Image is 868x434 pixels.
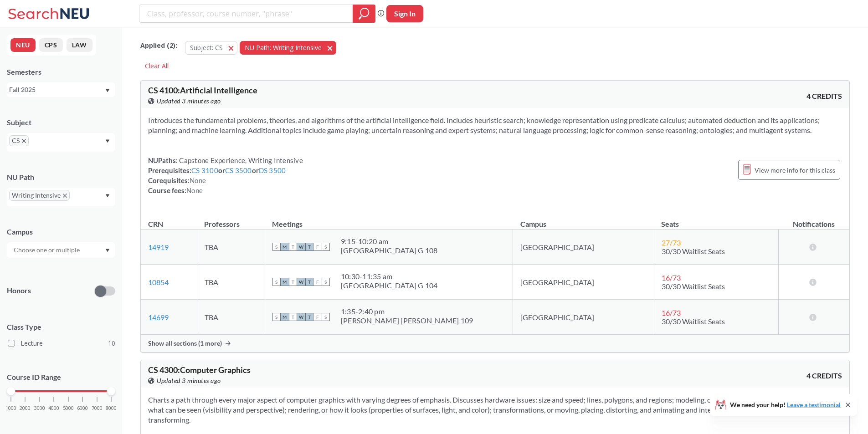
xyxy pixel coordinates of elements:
[662,282,725,291] span: 30/30 Waitlist Seats
[157,376,221,386] span: Updated 3 minutes ago
[297,313,305,321] span: W
[305,243,313,251] span: T
[289,243,297,251] span: T
[322,278,330,286] span: S
[148,339,222,347] span: Show all sections (1 more)
[9,190,70,201] span: Writing IntensiveX to remove pill
[265,210,513,230] th: Meetings
[106,406,117,411] span: 8000
[341,316,473,325] div: [PERSON_NAME] [PERSON_NAME] 109
[7,133,115,152] div: CSX to remove pillDropdown arrow
[313,243,322,251] span: F
[341,281,438,290] div: [GEOGRAPHIC_DATA] G 104
[7,322,115,332] span: Class Type
[63,406,74,411] span: 5000
[39,38,63,52] button: CPS
[105,194,110,198] svg: Dropdown arrow
[806,91,842,101] span: 4 CREDITS
[386,5,423,22] button: Sign In
[190,43,223,52] span: Subject: CS
[7,286,31,296] p: Honors
[186,186,203,194] span: None
[10,38,36,52] button: NEU
[140,41,177,51] span: Applied ( 2 ):
[513,300,654,335] td: [GEOGRAPHIC_DATA]
[148,313,169,322] a: 14699
[22,139,26,143] svg: X to remove pill
[105,249,110,252] svg: Dropdown arrow
[245,43,322,52] span: NU Path: Writing Intensive
[7,242,115,258] div: Dropdown arrow
[63,194,67,198] svg: X to remove pill
[654,210,778,230] th: Seats
[148,85,257,95] span: CS 4100 : Artificial Intelligence
[305,278,313,286] span: T
[297,243,305,251] span: W
[730,402,841,408] span: We need your help!
[8,337,115,349] label: Lecture
[272,313,281,321] span: S
[289,278,297,286] span: T
[105,89,110,92] svg: Dropdown arrow
[197,300,265,335] td: TBA
[9,245,86,255] input: Choose one or multiple
[20,406,31,411] span: 2000
[272,243,281,251] span: S
[67,38,92,52] button: LAW
[190,176,206,184] span: None
[92,406,103,411] span: 7000
[341,272,438,281] div: 10:30 - 11:35 am
[7,372,115,383] p: Course ID Range
[341,307,473,316] div: 1:35 - 2:40 pm
[7,67,115,77] div: Semesters
[281,313,289,321] span: M
[34,406,45,411] span: 3000
[7,188,115,206] div: Writing IntensiveX to remove pillDropdown arrow
[108,338,115,348] span: 10
[148,155,303,195] div: NUPaths: Prerequisites: or or Corequisites: Course fees:
[48,406,59,411] span: 4000
[148,395,842,425] section: Charts a path through every major aspect of computer graphics with varying degrees of emphasis. D...
[148,365,251,375] span: CS 4300 : Computer Graphics
[148,243,169,251] a: 14919
[157,96,221,106] span: Updated 3 minutes ago
[281,278,289,286] span: M
[225,166,252,174] a: CS 3500
[662,238,681,247] span: 27 / 73
[140,59,173,73] div: Clear All
[240,41,336,55] button: NU Path: Writing Intensive
[806,371,842,381] span: 4 CREDITS
[787,401,841,408] a: Leave a testimonial
[105,139,110,143] svg: Dropdown arrow
[779,210,850,230] th: Notifications
[513,230,654,265] td: [GEOGRAPHIC_DATA]
[191,166,218,174] a: CS 3100
[77,406,88,411] span: 6000
[259,166,286,174] a: DS 3500
[146,6,346,21] input: Class, professor, course number, "phrase"
[141,335,849,352] div: Show all sections (1 more)
[322,313,330,321] span: S
[662,247,725,255] span: 30/30 Waitlist Seats
[185,41,237,55] button: Subject: CS
[341,246,438,255] div: [GEOGRAPHIC_DATA] G 108
[148,278,169,286] a: 10854
[662,308,681,317] span: 16 / 73
[9,135,29,146] span: CSX to remove pill
[178,156,303,164] span: Capstone Experience, Writing Intensive
[353,5,375,23] div: magnifying glass
[513,265,654,300] td: [GEOGRAPHIC_DATA]
[755,164,835,176] span: View more info for this class
[341,237,438,246] div: 9:15 - 10:20 am
[281,243,289,251] span: M
[272,278,281,286] span: S
[7,82,115,97] div: Fall 2025Dropdown arrow
[148,219,163,229] div: CRN
[359,7,370,20] svg: magnifying glass
[5,406,16,411] span: 1000
[513,210,654,230] th: Campus
[9,85,104,95] div: Fall 2025
[148,115,842,135] section: Introduces the fundamental problems, theories, and algorithms of the artificial intelligence fiel...
[313,313,322,321] span: F
[197,210,265,230] th: Professors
